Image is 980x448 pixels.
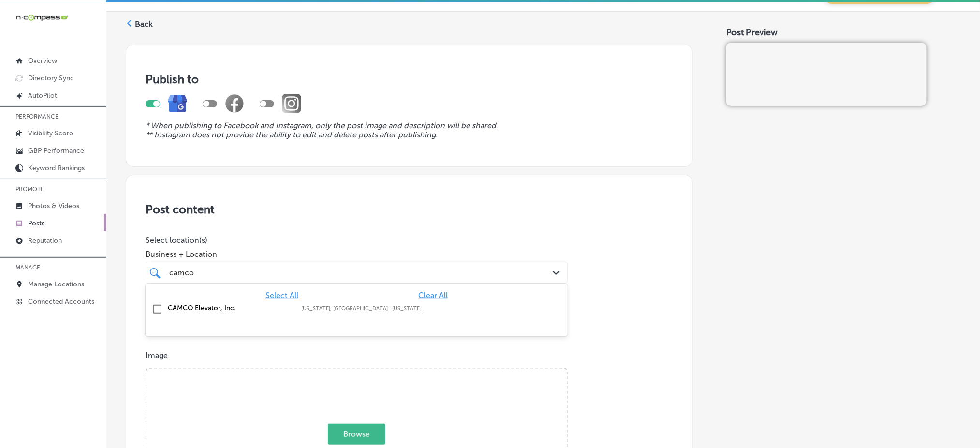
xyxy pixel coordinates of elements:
[28,147,84,155] p: GBP Performance
[15,13,69,22] img: 660ab0bf-5cc7-4cb8-ba1c-48b5ae0f18e60NCTV_CLogo_TV_Black_-500x88.png
[418,291,448,300] span: Clear All
[146,72,673,86] h3: Publish to
[168,304,292,312] label: CAMCO Elevator, Inc.
[265,291,298,300] span: Select All
[28,91,57,100] p: AutoPilot
[146,250,568,259] span: Business + Location
[146,121,498,130] i: * When publishing to Facebook and Instagram, only the post image and description will be shared.
[28,219,44,227] p: Posts
[146,351,673,360] p: Image
[28,57,57,65] p: Overview
[28,202,79,210] p: Photos & Videos
[28,280,84,288] p: Manage Locations
[28,129,73,137] p: Visibility Score
[146,130,438,139] i: ** Instagram does not provide the ability to edit and delete posts after publishing.
[28,298,94,306] p: Connected Accounts
[135,19,153,30] label: Back
[301,305,425,312] label: Texas, USA | Arkansas, USA | Oklahoma, USA | Louisiana, USA | Caddo Parish, LA, USA | Bossier Par...
[328,424,385,445] span: Browse
[28,237,62,245] p: Reputation
[28,74,74,82] p: Directory Sync
[726,27,961,38] div: Post Preview
[146,202,673,216] h3: Post content
[28,164,85,172] p: Keyword Rankings
[146,236,568,245] p: Select location(s)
